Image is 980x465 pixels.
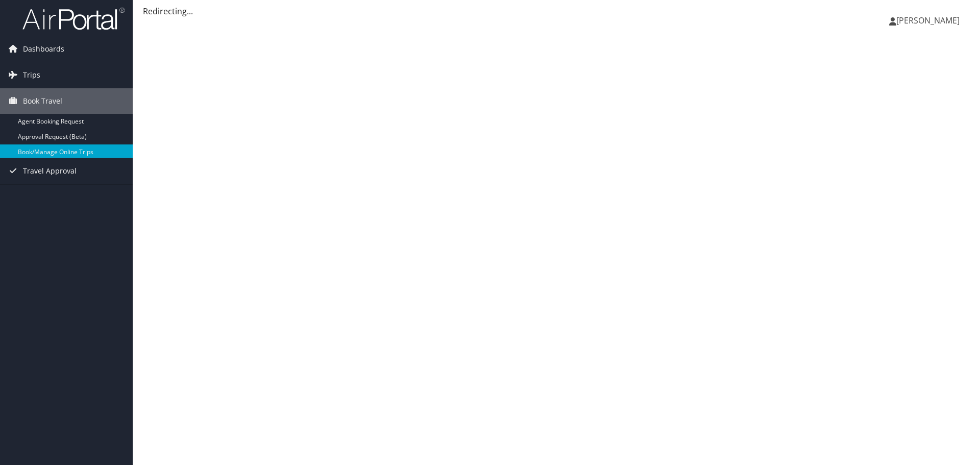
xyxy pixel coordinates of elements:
[23,62,40,88] span: Trips
[23,88,62,114] span: Book Travel
[896,15,960,26] span: [PERSON_NAME]
[889,5,970,36] a: [PERSON_NAME]
[143,5,970,17] div: Redirecting...
[23,158,77,184] span: Travel Approval
[23,36,64,62] span: Dashboards
[22,7,125,31] img: airportal-logo.png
